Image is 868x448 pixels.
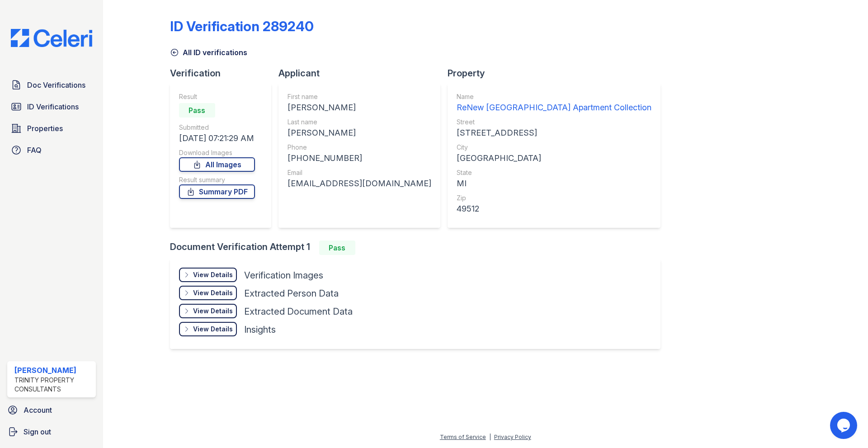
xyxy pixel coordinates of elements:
div: [PERSON_NAME] [288,127,431,139]
div: Phone [288,143,431,152]
a: Sign out [4,423,99,441]
div: Zip [457,193,651,203]
a: Name ReNew [GEOGRAPHIC_DATA] Apartment Collection [457,92,651,114]
div: View Details [193,270,233,279]
div: Extracted Document Data [244,305,353,318]
div: Last name [288,118,431,127]
a: Doc Verifications [7,76,96,94]
div: Verification [170,67,278,80]
div: Result summary [179,175,255,184]
div: Street [457,118,651,127]
span: Account [24,405,52,415]
div: Document Verification Attempt 1 [170,241,668,255]
div: [PERSON_NAME] [14,365,92,376]
div: Email [288,168,431,177]
div: View Details [193,325,233,334]
a: ID Verifications [7,98,96,116]
span: Sign out [24,426,51,437]
div: [EMAIL_ADDRESS][DOMAIN_NAME] [288,177,431,190]
a: Properties [7,119,96,137]
span: ID Verifications [27,101,79,112]
div: | [489,434,491,440]
div: View Details [193,307,233,316]
div: Property [448,67,668,80]
div: Submitted [179,123,255,132]
div: State [457,168,651,177]
a: Summary PDF [179,184,255,199]
a: Terms of Service [440,434,486,440]
div: Download Images [179,148,255,157]
div: Pass [179,103,215,118]
img: CE_Logo_Blue-a8612792a0a2168367f1c8372b55b34899dd931a85d93a1a3d3e32e68fde9ad4.png [4,29,99,47]
div: City [457,143,651,152]
div: Applicant [278,67,448,80]
div: ReNew [GEOGRAPHIC_DATA] Apartment Collection [457,101,651,114]
div: Extracted Person Data [244,287,339,300]
a: Privacy Policy [494,434,531,440]
div: [STREET_ADDRESS] [457,127,651,139]
span: FAQ [27,145,42,156]
iframe: chat widget [830,412,859,439]
div: [PERSON_NAME] [288,101,431,114]
div: Verification Images [244,269,323,282]
a: All ID verifications [170,47,247,58]
div: [GEOGRAPHIC_DATA] [457,152,651,165]
a: Account [4,401,99,419]
div: [PHONE_NUMBER] [288,152,431,165]
div: View Details [193,288,233,297]
a: FAQ [7,141,96,159]
div: Trinity Property Consultants [14,376,92,394]
span: Properties [27,123,63,134]
div: ID Verification 289240 [170,18,314,34]
div: Insights [244,323,276,336]
div: Pass [319,241,355,255]
a: All Images [179,157,255,172]
div: MI [457,177,651,190]
div: 49512 [457,203,651,215]
div: Result [179,92,255,101]
div: First name [288,92,431,101]
span: Doc Verifications [27,80,85,90]
div: Name [457,92,651,101]
div: [DATE] 07:21:29 AM [179,132,255,145]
